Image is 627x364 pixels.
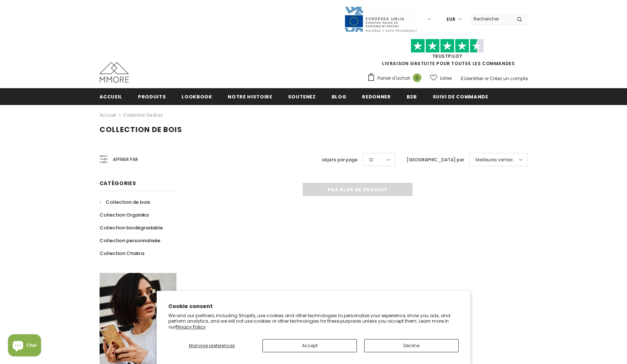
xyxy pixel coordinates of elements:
[377,75,410,82] span: Panier d'achat
[100,211,149,218] span: Collection Organika
[433,93,488,100] span: Suivi de commande
[168,313,459,330] p: We and our partners, including Shopify, use cookies and other technologies to personalize your ex...
[168,303,459,310] h2: Cookie consent
[100,209,149,221] a: Collection Organika
[228,93,272,100] span: Notre histoire
[407,93,417,100] span: B2B
[344,6,417,33] img: Javni Razpis
[469,14,511,24] input: Search Site
[100,247,144,260] a: Collection Chakra
[182,88,212,105] a: Lookbook
[182,93,212,100] span: Lookbook
[411,39,484,53] img: Faites confiance aux étoiles pilotes
[440,75,452,82] span: Listes
[332,88,347,105] a: Blog
[100,196,150,209] a: Collection de bois
[189,342,235,349] span: Manage preferences
[100,237,160,244] span: Collection personnalisée
[484,75,489,82] span: or
[432,53,463,59] a: TrustPilot
[362,93,391,100] span: Redonner
[106,199,150,206] span: Collection de bois
[369,156,373,164] span: 12
[138,93,166,100] span: Produits
[460,75,483,82] a: S'identifier
[288,93,316,100] span: soutenez
[262,339,357,352] button: Accept
[322,156,358,164] label: objets par page
[100,180,136,187] span: Catégories
[100,250,144,257] span: Collection Chakra
[168,339,255,352] button: Manage preferences
[113,155,138,164] span: Affiner par
[447,16,455,23] span: EUR
[100,234,160,247] a: Collection personnalisée
[433,88,488,105] a: Suivi de commande
[407,156,464,164] label: [GEOGRAPHIC_DATA] par
[100,62,129,83] img: Cas MMORE
[100,221,163,234] a: Collection biodégradable
[475,156,513,164] span: Meilleures ventes
[100,93,123,100] span: Accueil
[332,93,347,100] span: Blog
[362,88,391,105] a: Redonner
[288,88,316,105] a: soutenez
[344,16,417,22] a: Javni Razpis
[367,42,528,67] span: LIVRAISON GRATUITE POUR TOUTES LES COMMANDES
[228,88,272,105] a: Notre histoire
[430,72,452,85] a: Listes
[490,75,528,82] a: Créez un compte
[100,124,182,135] span: Collection de bois
[364,339,459,352] button: Decline
[413,74,421,82] span: 0
[176,324,206,330] a: Privacy Policy
[407,88,417,105] a: B2B
[6,334,43,358] inbox-online-store-chat: Shopify online store chat
[138,88,166,105] a: Produits
[123,112,163,118] a: Collection de bois
[100,224,163,231] span: Collection biodégradable
[100,88,123,105] a: Accueil
[367,73,425,84] a: Panier d'achat 0
[100,111,116,120] a: Accueil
